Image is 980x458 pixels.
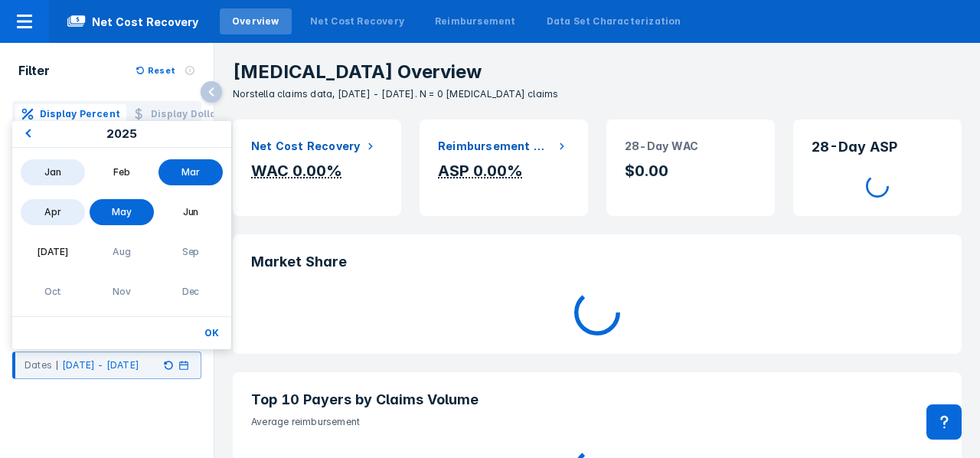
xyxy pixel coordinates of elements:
[251,138,360,155] h2: Net Cost Recovery
[90,239,154,265] div: Not available August 2025
[62,358,139,372] p: [DATE] - [DATE]
[158,279,223,305] div: Not available December 2025
[310,15,404,28] div: Net Cost Recovery
[232,15,279,28] div: Overview
[158,239,223,265] div: Not available September 2025
[90,159,154,185] div: Choose February 2025
[251,391,943,409] h3: Top 10 Payers by Claims Volume
[90,199,154,225] div: Choose May 2025
[625,161,756,181] p: $0.00
[438,162,523,180] div: ASP 0.00%
[21,279,85,305] div: Not available October 2025
[21,199,85,225] div: Choose April 2025
[625,138,698,155] h2: 28-Day WAC
[233,87,980,101] p: Norstella claims data, [DATE] - [DATE]. N = 0 [MEDICAL_DATA] claims
[435,15,516,28] div: Reimbursement
[251,162,342,180] div: WAC 0.00%
[423,8,528,34] a: Reimbursement
[438,138,551,155] h2: Reimbursement Rate
[158,199,223,225] div: Choose June 2025
[12,121,231,148] div: 2025
[812,138,943,156] h3: 28-Day ASP
[158,159,223,185] div: Choose March 2025
[251,409,943,429] p: Average reimbursement
[12,121,231,349] div: Choose Date
[136,64,185,77] button: Reset
[233,61,980,83] p: [MEDICAL_DATA] Overview
[151,107,221,121] span: Display Dollar
[148,64,175,77] p: Reset
[224,110,410,225] div: Net Cost RecoveryWAC 0.00%
[220,8,292,34] a: Overview
[15,104,126,124] button: Display Percent
[24,358,139,372] div: Dates
[547,15,681,28] div: Data Set Characterization
[198,323,225,343] button: OK
[126,104,227,124] button: Display Dollar
[21,159,85,185] div: Choose January 2025
[40,107,120,121] span: Display Percent
[14,123,38,147] button: Previous Year
[21,239,85,265] div: Choose July 2025
[251,253,943,271] h3: Market Share
[410,110,597,225] div: Reimbursement RateASP 0.00%
[49,12,217,31] span: Net Cost Recovery
[298,8,416,34] a: Net Cost Recovery
[534,8,694,34] a: Data Set Characterization
[926,404,962,440] div: Contact Support
[90,279,154,305] div: Not available November 2025
[18,61,50,80] p: Filter
[15,157,228,307] div: Month March, 2025
[597,110,784,225] div: 28-Day WAC$0.00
